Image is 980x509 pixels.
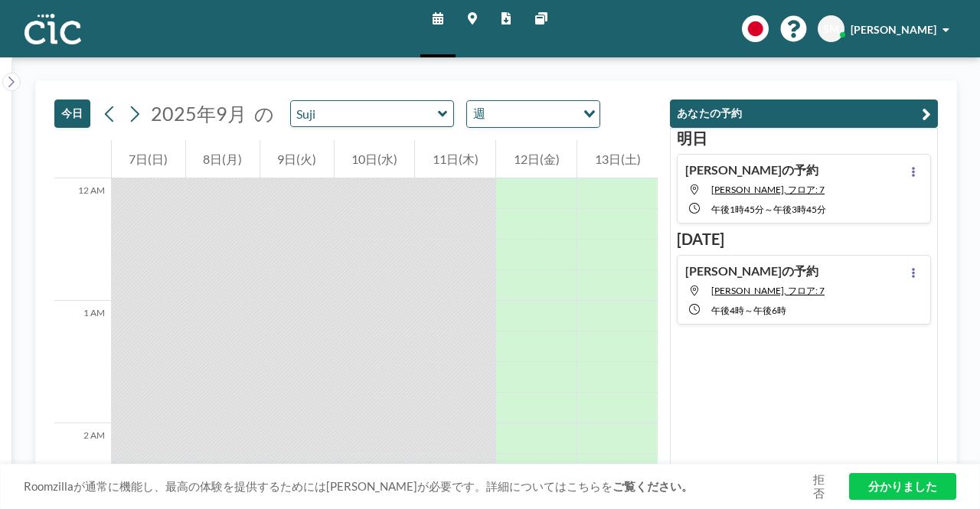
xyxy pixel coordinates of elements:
[496,140,577,178] div: 12日(金)
[473,106,485,120] font: 週
[711,184,825,195] span: このリソースは存在しないか有効です。確認してください
[54,178,111,301] div: 12 AM
[260,140,334,178] div: 9日(火)
[868,479,937,493] font: 分かりました
[490,104,574,124] input: オプションを検索
[415,140,495,178] div: 11日(木)
[677,230,724,248] font: [DATE]
[764,204,773,215] font: ～
[677,129,707,147] font: 明日
[813,472,825,501] font: 拒否
[577,140,658,178] div: 13日(土)
[24,14,81,44] img: 組織ロゴ
[711,204,764,215] font: 午後1時45分
[254,102,274,125] font: の
[61,106,83,119] font: 今日
[335,140,415,178] div: 10日(水)
[823,22,839,35] font: SM
[677,106,743,119] font: あなたの予約
[851,23,936,36] font: [PERSON_NAME]
[711,285,825,296] span: このリソースは存在しないか有効です。確認してください
[112,140,185,178] div: 7日(日)
[685,162,818,177] font: [PERSON_NAME]の予約
[773,204,826,215] font: 午後3時45分
[744,305,753,316] font: ～
[612,479,693,493] a: ご覧ください。
[753,305,786,316] font: 午後6時
[291,101,438,126] input: Suji
[711,305,744,316] font: 午後4時
[54,100,90,128] button: 今日
[685,263,818,278] font: [PERSON_NAME]の予約
[186,140,260,178] div: 8日(月)
[807,472,830,501] a: 拒否
[467,101,599,127] div: オプションを検索
[54,301,111,423] div: 1 AM
[24,479,612,493] font: Roomzillaが通常に機能し、最高の体験を提供するためには[PERSON_NAME]が必要です。詳細についてはこちらを
[670,100,938,128] button: あなたの予約
[151,102,247,125] font: 2025年9月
